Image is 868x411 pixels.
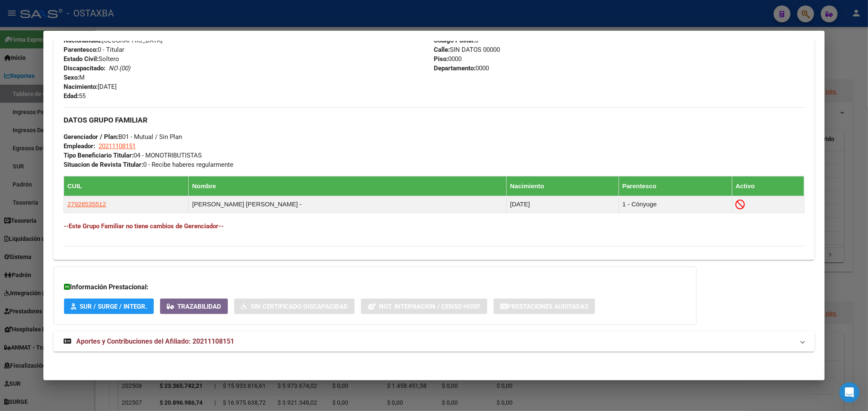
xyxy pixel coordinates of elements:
strong: Departamento: [434,64,475,72]
button: Not. Internacion / Censo Hosp. [361,299,487,314]
mat-expansion-panel-header: Aportes y Contribuciones del Afiliado: 20211108151 [53,331,815,352]
th: Nombre [189,176,507,196]
strong: Empleador: [64,142,95,150]
span: 0 - Recibe haberes regularmente [64,161,233,168]
span: 0 - Titular [64,46,124,53]
span: Aportes y Contribuciones del Afiliado: 20211108151 [76,337,234,345]
span: 0 [434,37,478,44]
button: Trazabilidad [160,299,228,314]
span: M [64,74,85,81]
span: SUR / SURGE / INTEGR. [80,303,147,310]
th: Parentesco [619,176,732,196]
h4: --Este Grupo Familiar no tiene cambios de Gerenciador-- [64,222,804,231]
th: CUIL [64,176,189,196]
strong: Gerenciador / Plan: [64,133,118,141]
th: Nacimiento [507,176,619,196]
strong: Discapacitado: [64,64,105,72]
span: 20211108151 [99,142,136,150]
span: Not. Internacion / Censo Hosp. [379,303,481,310]
button: Prestaciones Auditadas [494,299,595,314]
iframe: Intercom live chat [839,382,860,403]
span: 04 - MONOTRIBUTISTAS [64,152,202,159]
strong: Calle: [434,46,450,53]
strong: Edad: [64,92,79,100]
strong: Tipo Beneficiario Titular: [64,152,134,159]
h3: Información Prestacional: [64,282,686,292]
strong: Piso: [434,55,448,63]
td: [PERSON_NAME] [PERSON_NAME] - [189,196,507,213]
span: Soltero [64,55,119,63]
span: 0000 [434,64,489,72]
span: Trazabilidad [177,303,221,310]
td: [DATE] [507,196,619,213]
strong: Nacionalidad: [64,37,102,44]
h3: DATOS GRUPO FAMILIAR [64,115,804,125]
span: Prestaciones Auditadas [507,303,588,310]
span: 0000 [434,55,462,63]
i: NO (00) [109,64,130,72]
span: SIN DATOS 00000 [434,46,500,53]
span: 27928535512 [67,200,106,208]
span: Sin Certificado Discapacidad [251,303,348,310]
td: 1 - Cónyuge [619,196,732,213]
strong: Nacimiento: [64,83,98,91]
span: B01 - Mutual / Sin Plan [64,133,182,141]
strong: Estado Civil: [64,55,99,63]
span: [GEOGRAPHIC_DATA] [64,37,163,44]
strong: Sexo: [64,74,79,81]
strong: Situacion de Revista Titular: [64,161,143,168]
span: [DATE] [64,83,117,91]
strong: Parentesco: [64,46,98,53]
strong: Código Postal: [434,37,475,44]
span: 55 [64,92,85,100]
button: SUR / SURGE / INTEGR. [64,299,154,314]
th: Activo [732,176,804,196]
button: Sin Certificado Discapacidad [234,299,355,314]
